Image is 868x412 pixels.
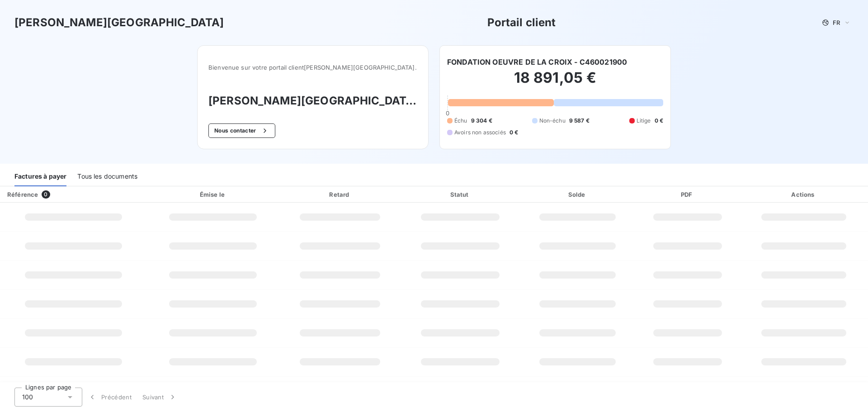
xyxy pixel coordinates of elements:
span: 9 587 € [569,117,590,125]
span: 9 304 € [471,117,492,125]
span: FR [833,19,840,26]
button: Précédent [82,388,137,407]
div: Émise le [149,190,278,199]
span: 0 € [509,128,518,137]
span: Bienvenue sur votre portail client [PERSON_NAME][GEOGRAPHIC_DATA] . [208,64,417,71]
h3: [PERSON_NAME][GEOGRAPHIC_DATA] [208,93,417,109]
div: Tous les documents [77,167,137,186]
div: Solde [522,190,634,199]
button: Nous contacter [208,123,275,138]
div: Factures à payer [14,167,66,186]
div: Retard [281,190,399,199]
h3: [PERSON_NAME][GEOGRAPHIC_DATA] [14,14,224,31]
h2: 18 891,05 € [447,69,663,96]
span: Non-échu [539,117,566,125]
div: PDF [637,190,738,199]
span: Échu [454,117,467,125]
h6: FONDATION OEUVRE DE LA CROIX - C460021900 [447,57,627,67]
span: 0 [42,190,50,199]
span: Avoirs non associés [454,128,506,137]
span: Litige [637,117,651,125]
div: Référence [7,191,38,198]
button: Suivant [137,388,183,407]
span: 0 € [655,117,663,125]
div: Actions [741,190,866,199]
span: 0 [446,109,449,117]
div: Statut [403,190,518,199]
h3: Portail client [487,14,556,31]
span: 100 [22,393,33,402]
